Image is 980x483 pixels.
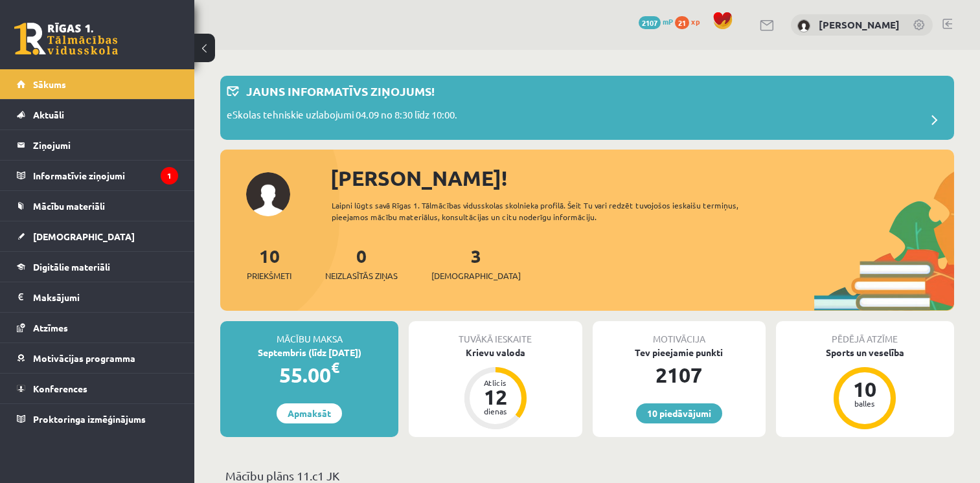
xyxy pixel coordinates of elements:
a: Sākums [17,69,178,99]
span: Digitālie materiāli [33,261,110,273]
span: 2107 [639,16,661,29]
div: dienas [476,407,515,415]
div: 12 [476,387,515,407]
a: Mācību materiāli [17,191,178,221]
div: Laipni lūgts savā Rīgas 1. Tālmācības vidusskolas skolnieka profilā. Šeit Tu vari redzēt tuvojošo... [332,199,772,223]
span: 21 [675,16,689,29]
span: Mācību materiāli [33,200,105,212]
a: 3[DEMOGRAPHIC_DATA] [431,244,521,282]
a: 10Priekšmeti [247,244,291,282]
div: 10 [845,379,884,399]
span: [DEMOGRAPHIC_DATA] [431,269,521,282]
span: [DEMOGRAPHIC_DATA] [33,230,135,242]
div: Septembris (līdz [DATE]) [220,346,398,359]
i: 1 [161,167,178,185]
a: Informatīvie ziņojumi1 [17,161,178,190]
div: Atlicis [476,379,515,387]
a: Rīgas 1. Tālmācības vidusskola [14,23,118,55]
legend: Maksājumi [33,282,178,312]
a: Digitālie materiāli [17,252,178,282]
a: Motivācijas programma [17,343,178,373]
a: Sports un veselība 10 balles [776,346,954,431]
span: Motivācijas programma [33,352,135,364]
a: Krievu valoda Atlicis 12 dienas [409,346,582,431]
span: Konferences [33,383,87,394]
span: xp [691,16,700,27]
span: € [331,358,339,377]
a: Aktuāli [17,100,178,129]
div: balles [845,399,884,407]
div: Tev pieejamie punkti [593,346,766,359]
p: eSkolas tehniskie uzlabojumi 04.09 no 8:30 līdz 10:00. [227,107,457,126]
span: Priekšmeti [247,269,291,282]
a: Konferences [17,374,178,403]
legend: Informatīvie ziņojumi [33,161,178,190]
a: Jauns informatīvs ziņojums! eSkolas tehniskie uzlabojumi 04.09 no 8:30 līdz 10:00. [227,82,948,133]
a: 10 piedāvājumi [636,403,722,423]
a: 21 xp [675,16,706,27]
div: Tuvākā ieskaite [409,321,582,346]
a: 0Neizlasītās ziņas [325,244,398,282]
a: Apmaksāt [277,403,342,423]
a: Proktoringa izmēģinājums [17,404,178,434]
a: Atzīmes [17,313,178,343]
span: Atzīmes [33,322,68,333]
div: Sports un veselība [776,346,954,359]
span: Neizlasītās ziņas [325,269,398,282]
div: 55.00 [220,359,398,390]
a: Ziņojumi [17,130,178,160]
img: Gabriela Grase [797,19,810,32]
div: Pēdējā atzīme [776,321,954,346]
a: 2107 mP [639,16,673,27]
a: [DEMOGRAPHIC_DATA] [17,221,178,251]
span: Proktoringa izmēģinājums [33,413,146,425]
div: Motivācija [593,321,766,346]
div: Krievu valoda [409,346,582,359]
p: Jauns informatīvs ziņojums! [246,82,435,100]
span: Aktuāli [33,109,64,120]
div: [PERSON_NAME]! [330,163,954,194]
div: 2107 [593,359,766,390]
legend: Ziņojumi [33,130,178,160]
a: Maksājumi [17,282,178,312]
a: [PERSON_NAME] [819,18,900,31]
span: mP [663,16,673,27]
div: Mācību maksa [220,321,398,346]
span: Sākums [33,78,66,90]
